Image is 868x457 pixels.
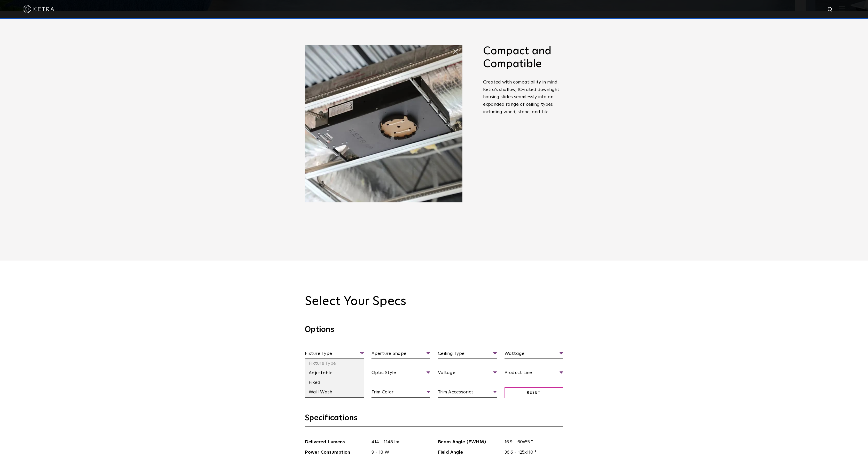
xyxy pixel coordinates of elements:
span: Wattage [505,350,563,359]
span: Aperture Shape [371,350,430,359]
span: Reset [505,387,563,398]
li: Fixture Type [305,359,364,368]
li: Wall Wash [305,387,364,397]
span: Power Consumption [305,449,368,456]
li: Adjustable [305,368,364,378]
span: Beam Angle (FWHM) [438,438,501,446]
span: 16.9 - 60x55 ° [501,438,563,446]
span: Ceiling Type [438,350,497,359]
span: Delivered Lumens [305,438,368,446]
span: Product Line [505,369,563,378]
img: search icon [827,6,834,13]
h3: Specifications [305,413,563,426]
img: ketra-logo-2019-white [23,5,54,13]
span: Trim Accessories [438,389,497,398]
img: compact-and-copatible [305,45,462,202]
h2: Compact and Compatible [483,45,563,71]
span: Optic Style [371,369,430,378]
img: Hamburger%20Nav.svg [839,6,845,11]
span: 9 - 18 W [368,449,430,456]
li: Fixed [305,378,364,387]
span: 414 - 1148 lm [368,438,430,446]
h3: Options [305,325,563,338]
h2: Select Your Specs [305,294,563,309]
span: Field Angle [438,449,501,456]
span: Voltage [438,369,497,378]
p: Created with compatibility in mind, Ketra’s shallow, IC-rated downlight housing slides seamlessly... [483,79,563,116]
span: Fixture Type [305,350,364,359]
span: 36.6 - 125x110 ° [501,449,563,456]
span: Trim Color [371,389,430,398]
